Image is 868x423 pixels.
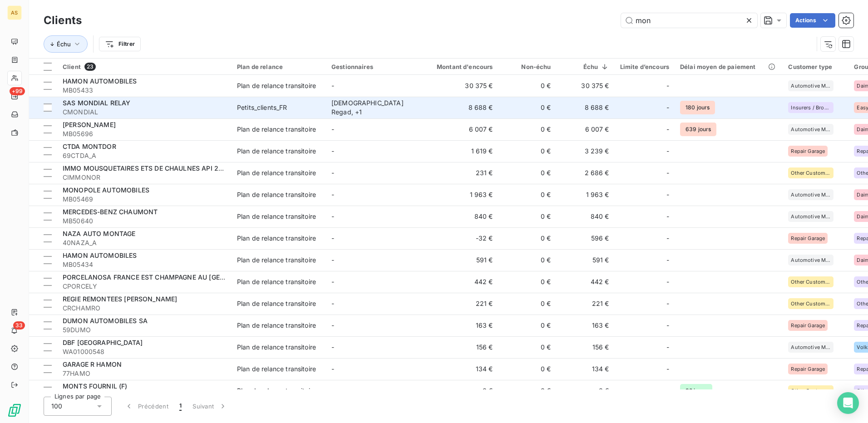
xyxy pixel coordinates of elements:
span: - [331,300,334,307]
span: - [666,299,669,308]
span: Client [63,63,81,70]
span: 23 [84,63,96,71]
span: REGIE REMONTEES [PERSON_NAME] [63,295,177,303]
div: Plan de relance transitoire [237,168,316,177]
span: Automotive Manufacturers [791,192,831,197]
td: 442 € [420,271,498,293]
span: Other Customers [791,279,831,285]
span: IMMO MOUSQUETAIRES ETS DE CHAULNES API 203F [63,164,230,172]
span: - [666,103,669,112]
td: 0 € [498,315,557,336]
span: 40NAZA_A [63,238,226,247]
td: -32 € [420,227,498,249]
div: Plan de relance transitoire [237,147,316,156]
span: - [666,321,669,330]
span: - [331,191,334,198]
span: Échu [57,40,71,48]
span: 77HAMO [63,369,226,378]
span: - [666,190,669,199]
div: Échu [562,63,609,70]
span: - [666,256,669,265]
span: - [331,278,334,285]
span: - [666,234,669,243]
span: - [666,125,669,134]
td: 6 007 € [557,118,615,140]
div: [DEMOGRAPHIC_DATA] Regad , + 1 [331,98,415,117]
span: 639 jours [680,123,716,136]
span: - [666,386,669,395]
span: 33 [13,321,25,330]
div: Petits_clients_FR [237,103,287,112]
td: 840 € [557,206,615,227]
div: Délai moyen de paiement [680,63,777,70]
span: - [331,234,334,242]
td: 0 € [498,140,557,162]
td: 0 € [498,162,557,184]
span: Automotive Manufacturers [791,257,831,263]
div: Plan de relance transitoire [237,321,316,330]
input: Rechercher [621,13,757,28]
span: MB05433 [63,86,226,95]
td: 0 € [498,97,557,118]
div: Plan de relance transitoire [237,256,316,265]
span: DBF [GEOGRAPHIC_DATA] [63,339,143,346]
div: Plan de relance transitoire [237,364,316,374]
div: Montant d'encours [426,63,493,70]
button: Filtrer [99,37,141,51]
td: 1 963 € [557,184,615,206]
span: DUMON AUTOMOBILES SA [63,317,148,325]
span: 69CTDA_A [63,151,226,160]
span: CTDA MONTDOR [63,143,116,150]
span: Repair Garage [791,366,825,372]
div: Plan de relance [237,63,321,70]
div: AS [7,5,22,20]
span: Repair Garage [791,236,825,241]
span: - [666,212,669,221]
td: 591 € [420,249,498,271]
div: Plan de relance transitoire [237,190,316,199]
td: 0 € [498,206,557,227]
span: SAS MONDIAL RELAY [63,99,131,107]
td: 221 € [557,293,615,315]
span: - [666,364,669,374]
span: 59DUMO [63,325,226,334]
td: 0 € [498,293,557,315]
span: PORCELANOSA FRANCE EST CHAMPAGNE AU [GEOGRAPHIC_DATA] [63,273,275,281]
td: 0 € [498,227,557,249]
div: Plan de relance transitoire [237,212,316,221]
span: CPORCELY [63,282,226,291]
span: 32 jours [680,384,712,398]
td: 0 € [498,249,557,271]
td: 8 688 € [420,97,498,118]
span: - [331,147,334,155]
td: 156 € [420,336,498,358]
td: 163 € [557,315,615,336]
td: 134 € [420,358,498,380]
td: 0 € [420,380,498,402]
td: 163 € [420,315,498,336]
td: 156 € [557,336,615,358]
span: 180 jours [680,101,715,114]
span: Other Customers [791,170,831,176]
span: HAMON AUTOMOBILES [63,77,137,85]
span: - [331,169,334,177]
td: 221 € [420,293,498,315]
span: - [331,343,334,351]
td: 0 € [498,75,557,97]
td: 8 688 € [557,97,615,118]
td: 1 963 € [420,184,498,206]
span: GARAGE R HAMON [63,360,122,368]
span: - [666,168,669,177]
span: - [666,277,669,286]
td: 840 € [420,206,498,227]
div: Plan de relance transitoire [237,343,316,352]
button: Actions [790,13,835,28]
span: - [331,256,334,264]
div: Limite d’encours [620,63,669,70]
button: Échu [44,35,88,53]
span: - [331,82,334,89]
div: Non-échu [504,63,551,70]
span: Automotive Manufacturers [791,344,831,350]
td: 231 € [420,162,498,184]
div: Gestionnaires [331,63,415,70]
